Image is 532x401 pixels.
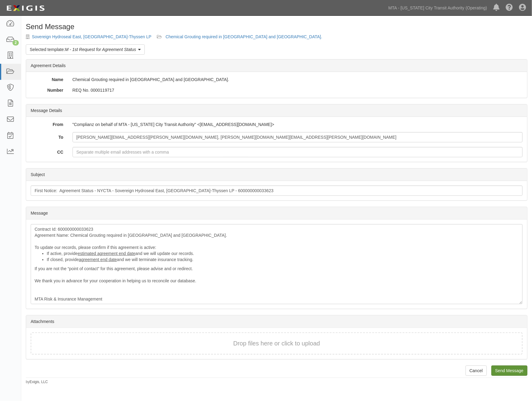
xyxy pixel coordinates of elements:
[233,340,320,347] span: Drop files here or click to upload
[68,76,527,83] div: Chemical Grouting required in [GEOGRAPHIC_DATA] and [GEOGRAPHIC_DATA].
[506,4,513,12] i: Help Center - Complianz
[26,315,527,328] div: Attachments
[26,23,527,31] h1: Send Message
[26,147,68,155] label: CC
[26,132,68,140] label: To
[73,147,523,157] input: Separate multiple email addresses with a comma
[26,207,527,219] div: Message
[31,224,523,304] div: Contract Id: 600000000033623 Agreement Name: Chemical Grouting required in [GEOGRAPHIC_DATA] and ...
[47,257,519,263] li: If closed, provide and we will terminate insurance tracking.
[30,380,48,384] a: Exigis, LLC
[73,132,523,142] input: Separate multiple email addresses with a comma
[26,59,527,72] div: Agreement Details
[47,250,519,257] li: If active, provide and we will update our records.
[165,34,322,39] a: Chemical Grouting required in [GEOGRAPHIC_DATA] and [GEOGRAPHIC_DATA].
[26,379,48,385] small: by
[53,122,63,127] strong: From
[68,87,527,93] div: REQ No. 0000119717
[26,168,527,181] div: Subject
[32,34,151,39] a: Sovereign Hydroseal East, [GEOGRAPHIC_DATA]-Thyssen LP
[466,365,487,376] a: Cancel
[65,47,136,52] em: M - 1st Request for Agreement Status
[385,2,490,14] a: MTA - [US_STATE] City Transit Authority (Operating)
[5,3,46,14] img: Logo
[78,251,135,256] u: estimated agreement end date
[68,121,527,127] div: "Complianz on behalf of MTA - [US_STATE] City Transit Authority" <[EMAIL_ADDRESS][DOMAIN_NAME]>
[79,257,117,262] u: agreement end date
[26,44,145,55] a: Selected template:
[26,104,527,117] div: Message Details
[52,77,63,82] strong: Name
[47,88,63,93] strong: Number
[12,40,19,46] div: 2
[491,365,527,376] input: Send Message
